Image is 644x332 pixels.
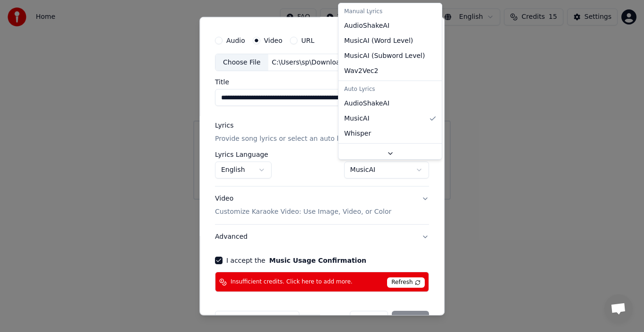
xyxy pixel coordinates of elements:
[340,5,440,18] div: Manual Lyrics
[340,83,440,96] div: Auto Lyrics
[344,129,371,138] span: Whisper
[344,51,425,61] span: MusicAI ( Subword Level )
[344,66,378,76] span: Wav2Vec2
[344,21,389,31] span: AudioShakeAI
[344,36,413,46] span: MusicAI ( Word Level )
[344,114,370,123] span: MusicAI
[344,99,389,108] span: AudioShakeAI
